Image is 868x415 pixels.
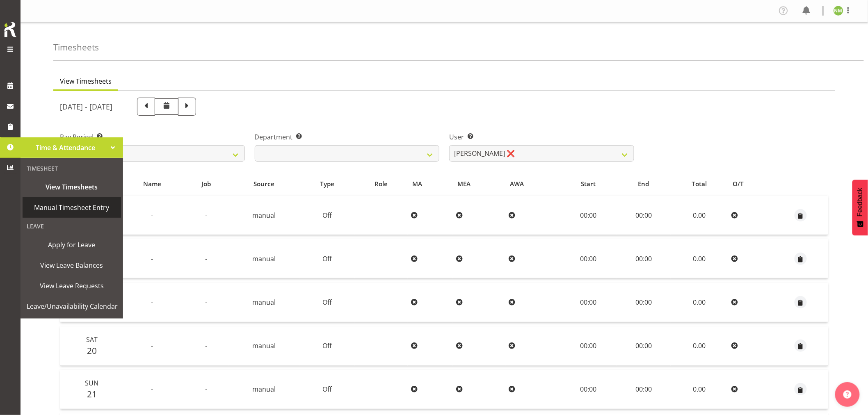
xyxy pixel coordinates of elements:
[320,179,334,189] span: Type
[60,76,112,86] span: View Timesheets
[23,177,121,197] a: View Timesheets
[560,283,617,322] td: 00:00
[151,298,153,307] span: -
[255,132,440,142] label: Department
[449,132,634,142] label: User
[857,188,864,217] span: Feedback
[671,326,728,366] td: 0.00
[60,132,245,142] label: Pay Period
[205,341,207,350] span: -
[412,179,422,189] span: MA
[733,179,744,189] span: O/T
[252,341,276,350] span: manual
[560,239,617,278] td: 00:00
[252,298,276,307] span: manual
[617,196,671,235] td: 00:00
[27,239,117,251] span: Apply for Leave
[671,196,728,235] td: 0.00
[205,254,207,263] span: -
[299,196,355,235] td: Off
[27,280,117,292] span: View Leave Requests
[252,211,276,220] span: manual
[375,179,388,189] span: Role
[27,300,118,312] span: Leave/Unavailability Calendar
[560,196,617,235] td: 00:00
[205,385,207,394] span: -
[254,179,274,189] span: Source
[510,179,524,189] span: AWA
[21,137,123,158] a: Time & Attendance
[27,259,117,271] span: View Leave Balances
[457,179,471,189] span: MEA
[27,181,117,193] span: View Timesheets
[843,390,852,399] img: help-xxl-2.png
[201,179,211,189] span: Job
[23,296,121,317] a: Leave/Unavailability Calendar
[23,218,121,235] div: Leave
[617,326,671,366] td: 00:00
[617,370,671,409] td: 00:00
[2,21,18,39] img: Rosterit icon logo
[143,179,161,189] span: Name
[671,239,728,278] td: 0.00
[86,335,98,344] span: Sat
[23,235,121,255] a: Apply for Leave
[151,341,153,350] span: -
[53,43,99,52] h4: Timesheets
[852,180,868,235] button: Feedback - Show survey
[671,283,728,322] td: 0.00
[23,197,121,218] a: Manual Timesheet Entry
[151,254,153,263] span: -
[252,254,276,263] span: manual
[27,201,117,214] span: Manual Timesheet Entry
[299,370,355,409] td: Off
[560,326,617,366] td: 00:00
[299,283,355,322] td: Off
[23,276,121,296] a: View Leave Requests
[25,141,107,154] span: Time & Attendance
[23,255,121,276] a: View Leave Balances
[85,379,98,388] span: Sun
[23,160,121,177] div: Timesheet
[151,211,153,220] span: -
[87,388,97,400] span: 21
[581,179,596,189] span: Start
[87,345,97,356] span: 20
[205,211,207,220] span: -
[834,6,843,16] img: nelia-maiva11913.jpg
[205,298,207,307] span: -
[692,179,707,189] span: Total
[617,239,671,278] td: 00:00
[299,326,355,366] td: Off
[560,370,617,409] td: 00:00
[60,102,112,111] h5: [DATE] - [DATE]
[638,179,649,189] span: End
[151,385,153,394] span: -
[299,239,355,278] td: Off
[617,283,671,322] td: 00:00
[671,370,728,409] td: 0.00
[252,385,276,394] span: manual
